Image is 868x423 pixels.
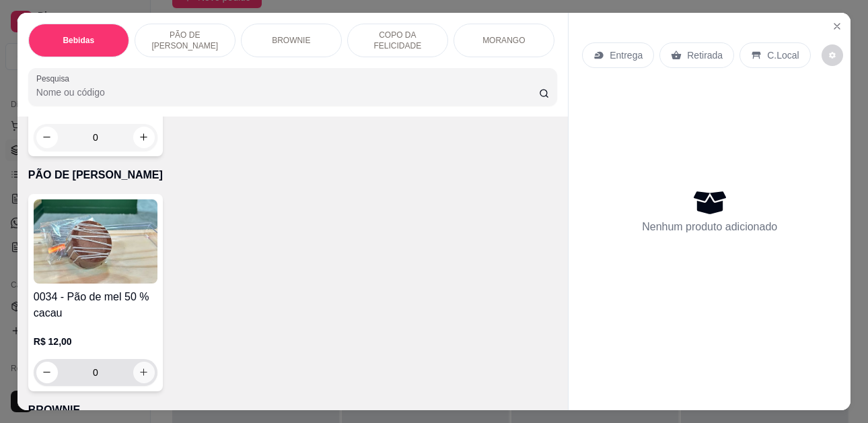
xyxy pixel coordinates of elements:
[133,127,155,148] button: increase-product-quantity
[133,362,155,383] button: increase-product-quantity
[34,289,157,321] h4: 0034 - Pão de mel 50 % cacau
[34,199,157,284] img: product-image
[826,15,848,37] button: Close
[36,362,58,383] button: decrease-product-quantity
[642,219,777,235] p: Nenhum produto adicionado
[28,167,557,183] p: PÃO DE [PERSON_NAME]
[822,44,843,66] button: decrease-product-quantity
[767,48,799,62] p: C.Local
[272,35,310,46] p: BROWNIE
[359,30,437,51] p: COPO DA FELICIDADE
[34,335,157,348] p: R$ 12,00
[63,35,94,46] p: Bebidas
[36,73,74,84] label: Pesquisa
[36,86,539,99] input: Pesquisa
[610,48,643,62] p: Entrega
[36,127,58,148] button: decrease-product-quantity
[687,48,723,62] p: Retirada
[482,35,525,46] p: MORANGO
[146,30,224,51] p: PÃO DE [PERSON_NAME]
[28,402,557,418] p: BROWNIE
